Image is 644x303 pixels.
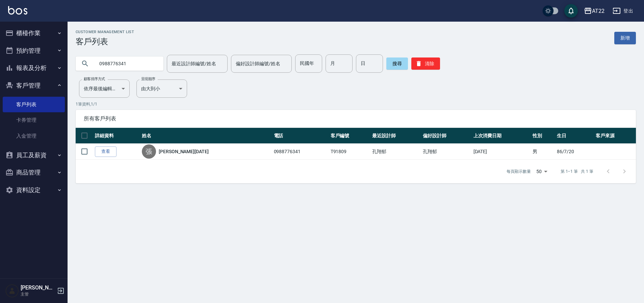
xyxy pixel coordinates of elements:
[3,24,65,42] button: 櫃檯作業
[3,181,65,199] button: 資料設定
[610,5,636,17] button: 登出
[555,144,594,160] td: 86/7/20
[84,76,105,81] label: 顧客排序方式
[21,291,55,297] p: 主管
[329,128,371,144] th: 客戶編號
[370,128,421,144] th: 最近設計師
[3,77,65,94] button: 客戶管理
[3,146,65,164] button: 員工及薪資
[507,168,531,174] p: 每頁顯示數量
[3,128,65,144] a: 入金管理
[272,128,329,144] th: 電話
[329,144,371,160] td: T91809
[564,4,578,18] button: save
[272,144,329,160] td: 0988776341
[531,144,555,160] td: 男
[5,284,19,298] img: Person
[136,79,187,98] div: 由大到小
[76,101,636,107] p: 1 筆資料, 1 / 1
[79,79,130,98] div: 依序最後編輯時間
[3,164,65,181] button: 商品管理
[140,128,272,144] th: 姓名
[8,6,27,15] img: Logo
[421,144,472,160] td: 孔翔郁
[534,162,550,181] div: 50
[614,32,636,44] a: 新增
[95,54,158,73] input: 搜尋關鍵字
[592,7,604,15] div: AT22
[141,76,155,81] label: 呈現順序
[159,148,209,155] a: [PERSON_NAME][DATE]
[561,168,593,174] p: 第 1–1 筆 共 1 筆
[472,128,531,144] th: 上次消費日期
[84,115,628,122] span: 所有客戶列表
[370,144,421,160] td: 孔翔郁
[531,128,555,144] th: 性別
[3,42,65,60] button: 預約管理
[95,146,117,157] a: 查看
[555,128,594,144] th: 生日
[93,128,140,144] th: 詳細資料
[411,57,440,70] button: 清除
[21,284,55,291] h5: [PERSON_NAME]
[472,144,531,160] td: [DATE]
[76,37,134,46] h3: 客戶列表
[3,112,65,128] a: 卡券管理
[581,4,607,18] button: AT22
[76,30,134,34] h2: Customer Management List
[3,59,65,77] button: 報表及分析
[421,128,472,144] th: 偏好設計師
[386,57,408,70] button: 搜尋
[3,97,65,112] a: 客戶列表
[594,128,636,144] th: 客戶來源
[142,144,156,159] div: 張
